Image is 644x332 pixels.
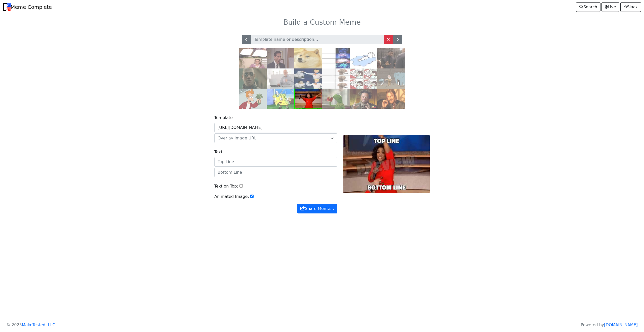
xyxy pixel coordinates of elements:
img: michael-scott.jpg [267,48,294,68]
button: Share Meme… [297,204,337,213]
input: Top Line [214,157,337,167]
img: dragon.jpg [350,68,377,89]
label: Animated Image: [214,194,249,200]
span: Live [605,4,616,10]
img: oprah.jpg [294,89,322,109]
label: Text on Top: [214,183,238,189]
p: Powered by [581,322,638,328]
img: wddth.jpg [377,48,405,68]
img: money.jpg [239,89,267,109]
input: Bottom Line [214,168,337,177]
img: aag.jpg [350,89,377,109]
a: Search [576,2,600,12]
img: reveal.jpg [294,68,322,89]
span: Slack [624,4,638,10]
img: cryingfloor.jpg [350,48,377,68]
img: spongebob.jpg [267,89,294,109]
a: [DOMAIN_NAME] [604,322,638,327]
span: Search [579,4,597,10]
img: gb.jpg [322,48,350,68]
a: Slack [620,2,641,12]
p: © 2025 [6,322,55,328]
span: Overlay Image URL [218,135,328,141]
a: MakeTested, LLC [22,322,55,327]
a: Meme Complete [3,2,52,12]
img: noah.jpg [377,68,405,89]
input: Template name or description... [251,35,384,44]
img: harold.jpg [267,68,294,89]
img: panik-kalm-panik.jpg [322,68,350,89]
img: Meme Complete [3,3,11,11]
input: Background Image URL [214,123,337,132]
img: mordor.jpg [377,89,405,109]
span: Overlay Image URL [218,136,256,140]
img: same.jpg [239,48,267,68]
label: Template [214,115,233,121]
a: Live [601,2,619,12]
img: kermit.jpg [322,89,350,109]
img: morpheus.jpg [239,68,267,89]
img: doge.jpg [294,48,322,68]
h3: Build a Custom Meme [159,18,485,27]
span: Overlay Image URL [214,133,337,143]
label: Text [214,149,222,155]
